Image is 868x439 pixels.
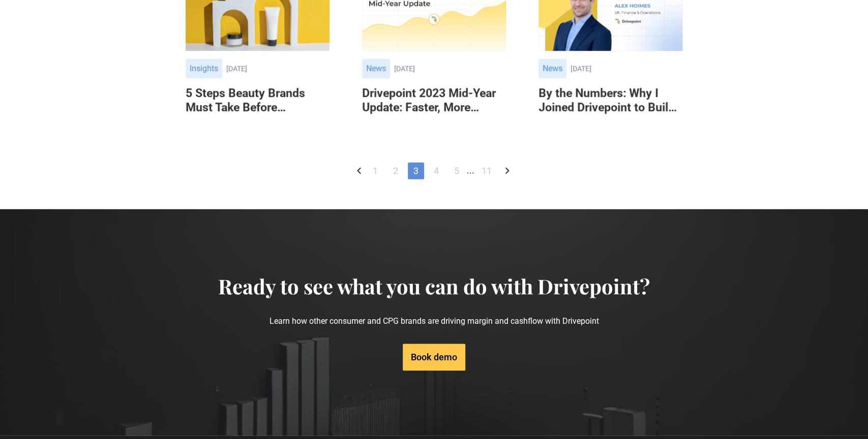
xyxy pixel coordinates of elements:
h6: 5 Steps Beauty Brands Must Take Before Launching a Capital Fundraise [186,86,330,114]
a: Previous Page [353,162,365,179]
p: Learn how other consumer and CPG brands are driving margin and cashflow with Drivepoint [218,298,650,344]
h6: Drivepoint 2023 Mid-Year Update: Faster, More Accurate Forecasting for Omnichannel Consumer Brands [362,86,506,114]
a: 1 [367,162,383,179]
div: [DATE] [571,64,682,73]
div: [DATE] [394,64,506,73]
h6: By the Numbers: Why I Joined Drivepoint to Build the Future of Strategic Finance [538,86,682,114]
div: List [186,162,682,179]
div: News [538,59,566,78]
div: Insights [186,59,222,78]
h4: Ready to see what you can do with Drivepoint? [218,274,650,298]
div: ... [467,164,474,177]
a: 2 [387,162,404,179]
a: 5 [448,162,465,179]
a: 11 [476,162,497,179]
div: News [362,59,390,78]
div: [DATE] [226,64,330,73]
a: 4 [428,162,444,179]
a: 3 [408,162,424,179]
a: Book demo [403,344,465,370]
a: Next Page [499,162,515,179]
